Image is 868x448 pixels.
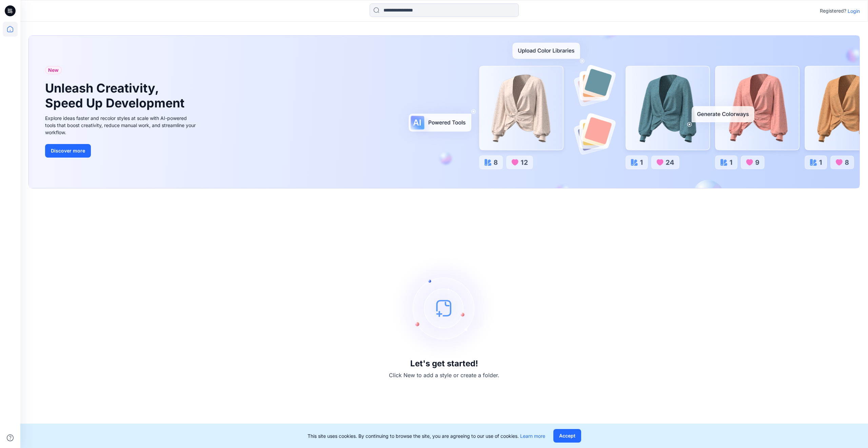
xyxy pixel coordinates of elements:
[45,144,198,158] a: Discover more
[520,433,545,439] a: Learn more
[45,81,188,110] h1: Unleash Creativity, Speed Up Development
[410,359,478,368] h3: Let's get started!
[48,66,59,74] span: New
[389,371,499,379] p: Click New to add a style or create a folder.
[553,429,581,443] button: Accept
[45,115,198,136] div: Explore ideas faster and recolor styles at scale with AI-powered tools that boost creativity, red...
[393,257,495,359] img: empty-state-image.svg
[308,432,545,440] p: This site uses cookies. By continuing to browse the site, you are agreeing to our use of cookies.
[820,7,846,15] p: Registered?
[45,144,91,158] button: Discover more
[848,7,860,15] p: Login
